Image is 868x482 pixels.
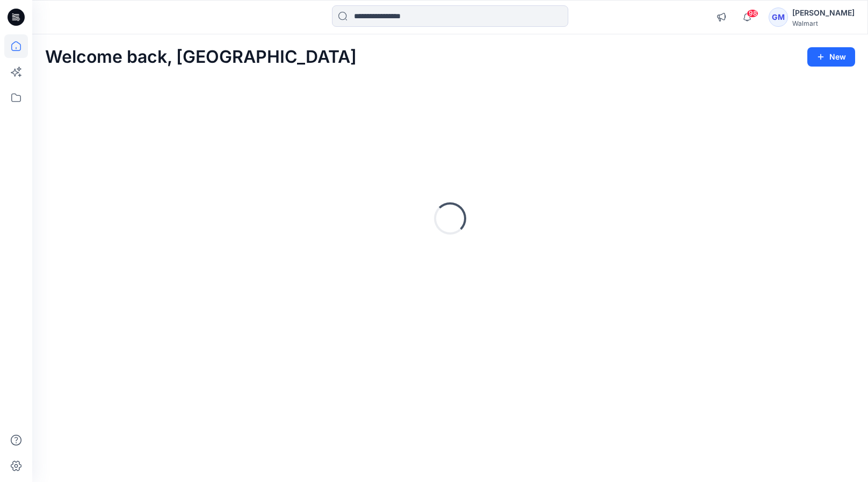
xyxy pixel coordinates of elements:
button: New [807,47,855,67]
h2: Welcome back, [GEOGRAPHIC_DATA] [45,47,357,67]
div: GM [769,8,788,27]
div: [PERSON_NAME] [792,6,855,19]
span: 98 [747,9,758,18]
div: Walmart [792,19,855,27]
